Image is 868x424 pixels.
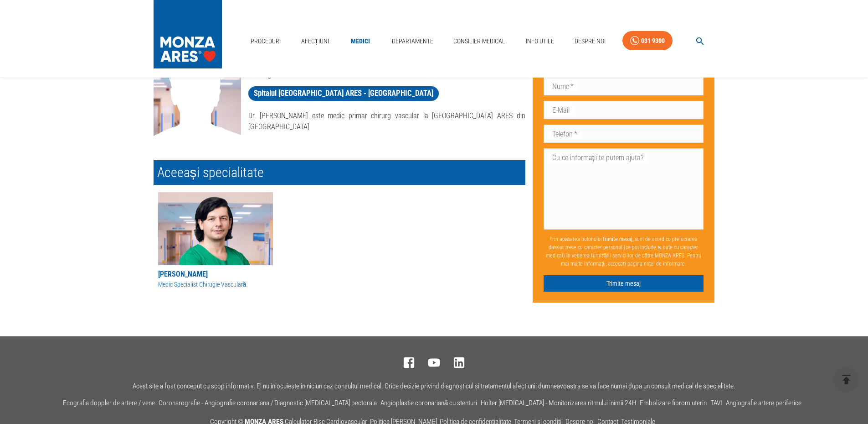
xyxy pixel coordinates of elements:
img: Dr. Raul Sandor [158,192,273,265]
a: Proceduri [247,32,284,51]
p: Acest site a fost conceput cu scop informativ. El nu inlocuieste in niciun caz consultul medical.... [133,382,735,390]
h2: Aceeași specialitate [154,160,525,185]
a: Info Utile [522,32,558,51]
span: Spitalul [GEOGRAPHIC_DATA] ARES - [GEOGRAPHIC_DATA] [248,88,439,99]
a: Angioplastie coronariană cu stenturi [380,399,478,407]
a: Despre Noi [571,32,609,51]
p: Prin apăsarea butonului , sunt de acord cu prelucrarea datelor mele cu caracter personal (ce pot ... [544,231,704,272]
a: Holter [MEDICAL_DATA] - Monitorizarea ritmului inimii 24H [481,399,636,407]
p: Dr. [PERSON_NAME] este medic primar chirurg vascular la [GEOGRAPHIC_DATA] ARES din [GEOGRAPHIC_DATA] [248,110,525,132]
a: Angiografie artere periferice [726,399,801,407]
a: Medici [346,32,375,51]
a: TAVI [710,399,722,407]
a: Coronarografie - Angiografie coronariana / Diagnostic [MEDICAL_DATA] pectorala [159,399,377,407]
a: 031 9300 [622,31,673,51]
b: Trimite mesaj [602,236,632,242]
a: Afecțiuni [298,32,333,51]
img: Dr. Andrei Eni [154,39,241,153]
div: 031 9300 [641,35,665,47]
div: Medic Specialist Chirugie Vasculară [158,280,273,289]
a: Ecografia doppler de artere / vene [63,399,155,407]
a: Departamente [388,32,437,51]
a: Consilier Medical [450,32,509,51]
a: [PERSON_NAME]Medic Specialist Chirugie Vasculară [158,192,273,289]
a: Spitalul [GEOGRAPHIC_DATA] ARES - [GEOGRAPHIC_DATA] [248,86,439,101]
div: [PERSON_NAME] [158,269,273,280]
button: Trimite mesaj [544,275,704,292]
button: delete [834,367,859,392]
a: Embolizare fibrom uterin [640,399,707,407]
